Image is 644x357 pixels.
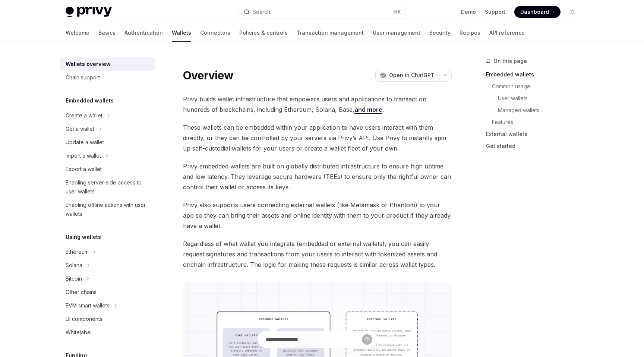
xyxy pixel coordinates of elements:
[461,8,476,16] a: Demo
[493,57,527,66] span: On this page
[498,92,584,104] a: User wallets
[66,60,111,69] div: Wallets overview
[66,178,151,196] div: Enabling server-side access to user wallets
[66,73,100,82] div: Chain support
[66,261,82,270] div: Solana
[66,315,102,323] div: UI components
[66,96,114,105] h5: Embedded wallets
[66,233,101,241] h5: Using wallets
[253,7,274,16] div: Search...
[489,24,525,42] a: API reference
[492,116,584,128] a: Features
[66,7,112,17] img: light logo
[485,8,505,16] a: Support
[66,111,102,120] div: Create a wallet
[200,24,230,42] a: Connectors
[66,124,94,133] div: Get a wallet
[183,238,452,270] span: Regardless of what wallet you integrate (embedded or external wallets), you can easily request si...
[239,24,288,42] a: Policies & controls
[66,274,82,283] div: Bitcoin
[183,161,452,192] span: Privy embedded wallets are built on globally distributed infrastructure to ensure high uptime and...
[172,24,191,42] a: Wallets
[66,328,92,337] div: Whitelabel
[460,24,480,42] a: Recipes
[183,200,452,231] span: Privy also supports users connecting external wallets (like Metamask or Phantom) to your app so t...
[514,6,561,18] a: Dashboard
[486,128,584,140] a: External wallets
[66,200,151,218] div: Enabling offline actions with user wallets
[183,122,452,154] span: These wallets can be embedded within your application to have users interact with them directly, ...
[98,24,116,42] a: Basics
[375,69,439,82] button: Open in ChatGPT
[66,151,101,160] div: Import a wallet
[389,72,435,79] span: Open in ChatGPT
[60,312,155,326] a: UI components
[60,176,155,198] a: Enabling server-side access to user wallets
[60,136,155,149] a: Update a wallet
[66,165,102,174] div: Export a wallet
[60,285,155,299] a: Other chains
[60,326,155,339] a: Whitelabel
[60,198,155,221] a: Enabling offline actions with user wallets
[486,140,584,152] a: Get started
[393,9,401,15] span: ⌘ K
[60,162,155,176] a: Export a wallet
[66,247,89,256] div: Ethereum
[566,6,578,18] button: Toggle dark mode
[520,8,549,16] span: Dashboard
[66,24,89,42] a: Welcome
[60,71,155,84] a: Chain support
[66,288,97,297] div: Other chains
[429,24,451,42] a: Security
[66,301,110,310] div: EVM smart wallets
[183,94,452,115] span: Privy builds wallet infrastructure that empowers users and applications to transact on hundreds o...
[498,104,584,116] a: Managed wallets
[492,80,584,92] a: Common usage
[124,24,163,42] a: Authentication
[66,138,104,147] div: Update a wallet
[486,69,584,80] a: Embedded wallets
[362,334,372,345] button: Send message
[183,69,233,82] h1: Overview
[373,24,420,42] a: User management
[354,106,382,114] a: and more
[239,5,405,19] button: Search...⌘K
[297,24,364,42] a: Transaction management
[60,57,155,71] a: Wallets overview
